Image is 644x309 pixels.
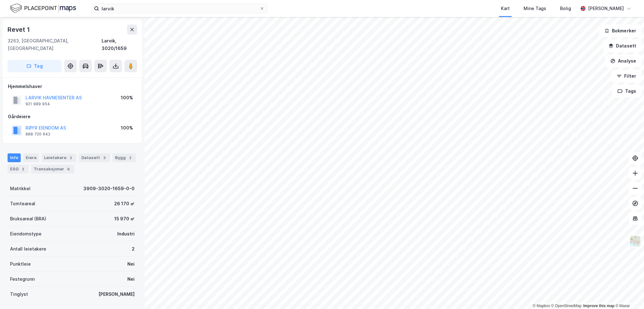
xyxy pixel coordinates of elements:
div: Nei [127,260,135,268]
div: Larvik, 3020/1659 [102,37,137,52]
div: ESG [8,165,29,174]
div: 3263, [GEOGRAPHIC_DATA], [GEOGRAPHIC_DATA] [8,37,102,52]
div: Kart [501,5,510,12]
button: Bokmerker [599,25,641,37]
div: Antall leietakere [10,245,46,253]
div: Info [8,153,21,162]
iframe: Chat Widget [613,279,644,309]
button: Analyse [605,55,641,67]
a: Mapbox [533,304,550,308]
div: Kontrollprogram for chat [613,279,644,309]
div: 2 [132,245,135,253]
div: Eiere [23,153,39,162]
button: Filter [611,70,641,82]
div: Tomteareal [10,200,35,207]
div: Festegrunn [10,275,35,283]
div: 921 989 954 [25,102,50,107]
div: Transaksjoner [31,165,74,174]
button: Datasett [603,40,641,52]
div: Leietakere [42,153,76,162]
button: Tag [8,60,62,72]
div: 2 [127,155,133,161]
div: 100% [121,124,133,132]
div: 2 [68,155,74,161]
a: Improve this map [583,304,614,308]
div: 100% [121,94,133,102]
div: Revet 1 [8,25,31,35]
input: Søk på adresse, matrikkel, gårdeiere, leietakere eller personer [99,4,259,13]
div: 26 170 ㎡ [114,200,135,207]
div: Datasett [79,153,110,162]
div: Bruksareal (BRA) [10,215,46,223]
div: Mine Tags [524,5,546,12]
div: Tinglyst [10,290,28,298]
div: [PERSON_NAME] [98,290,135,298]
div: 15 970 ㎡ [114,215,135,223]
img: Z [629,235,641,247]
div: 6 [65,166,72,172]
div: Gårdeiere [8,113,137,120]
div: Bolig [560,5,571,12]
button: Tags [612,85,641,97]
a: OpenStreetMap [551,304,582,308]
div: Punktleie [10,260,31,268]
div: Bygg [113,153,136,162]
div: Industri [117,230,135,238]
img: logo.f888ab2527a4732fd821a326f86c7f29.svg [10,3,76,14]
div: [PERSON_NAME] [588,5,624,12]
div: Eiendomstype [10,230,42,238]
div: 3 [101,155,108,161]
div: 888 720 642 [25,132,50,137]
div: 2 [20,166,26,172]
div: Nei [127,275,135,283]
div: Hjemmelshaver [8,83,137,90]
div: 3909-3020-1659-0-0 [83,185,135,192]
div: Matrikkel [10,185,31,192]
